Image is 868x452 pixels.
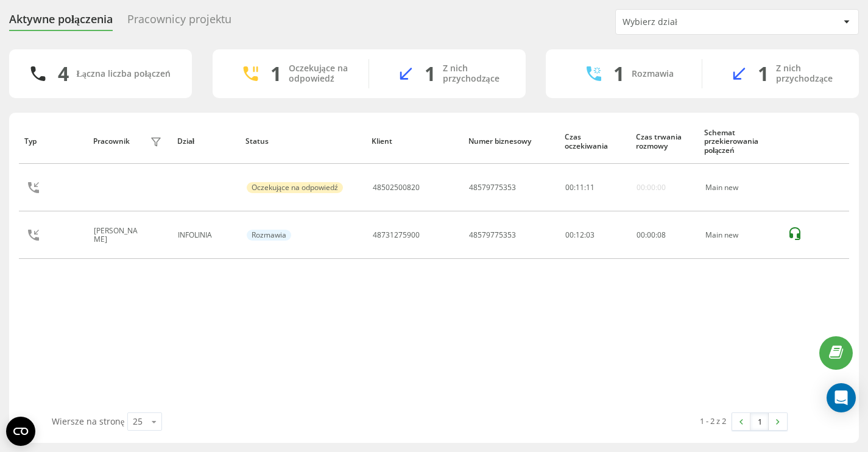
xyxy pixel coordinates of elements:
div: Pracownicy projektu [127,13,231,32]
span: 00 [637,230,645,240]
div: 48579775353 [469,231,516,239]
span: Wiersze na stronę [52,415,124,427]
div: Oczekujące na odpowiedź [247,182,343,193]
div: 00:12:03 [565,231,623,239]
div: 1 [613,62,624,85]
div: 00:00:00 [637,183,666,192]
div: Pracownik [93,137,130,146]
div: Rozmawia [632,69,674,79]
a: 1 [750,413,769,430]
span: 11 [576,182,584,192]
div: Czas trwania rozmowy [636,133,693,150]
div: Main new [705,231,774,239]
button: Open CMP widget [6,417,35,446]
div: Open Intercom Messenger [827,383,856,412]
div: 48502500820 [373,183,420,192]
div: 25 [133,415,143,428]
div: Z nich przychodzące [443,63,507,84]
div: Aktywne połączenia [9,13,113,32]
div: 1 [270,62,281,85]
div: 1 - 2 z 2 [700,415,726,427]
div: Main new [705,183,774,192]
div: [PERSON_NAME] [94,227,147,244]
div: Czas oczekiwania [565,133,624,150]
span: 00 [565,182,574,192]
div: 4 [58,62,69,85]
div: Łączna liczba połączeń [76,69,170,79]
div: Dział [177,137,234,146]
div: Numer biznesowy [468,137,553,146]
div: Oczekujące na odpowiedź [289,63,350,84]
div: Typ [24,137,81,146]
div: Rozmawia [247,230,291,241]
div: Schemat przekierowania połączeń [704,129,775,155]
div: 48731275900 [373,231,420,239]
div: 1 [425,62,436,85]
div: Status [245,137,361,146]
div: Z nich przychodzące [776,63,841,84]
div: : : [565,183,595,192]
div: 48579775353 [469,183,516,192]
span: 00 [647,230,655,240]
div: Wybierz dział [623,17,768,27]
div: INFOLINIA [178,231,233,239]
span: 08 [657,230,666,240]
div: Klient [372,137,456,146]
div: : : [637,231,666,239]
span: 11 [586,182,595,192]
div: 1 [758,62,769,85]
